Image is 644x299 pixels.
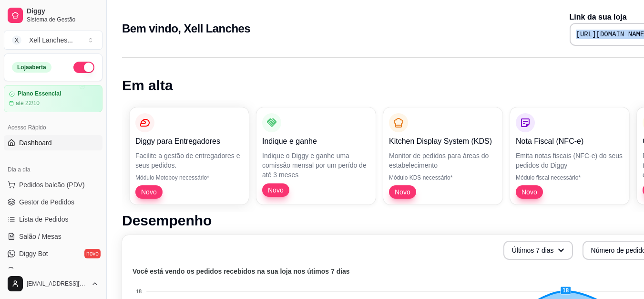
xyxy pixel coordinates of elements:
[29,35,73,45] div: Xell Lanches ...
[19,232,61,241] span: Salão / Mesas
[389,174,497,182] p: Módulo KDS necessário*
[516,136,624,147] p: Nota Fiscal (NFC-e)
[18,90,61,97] article: Plano Essencial
[518,187,541,197] span: Novo
[122,21,250,36] h2: Bem vindo, Xell Lanches
[27,7,99,16] span: Diggy
[262,151,370,180] p: Indique o Diggy e ganhe uma comissão mensal por um perído de até 3 meses
[516,174,624,182] p: Módulo fiscal necessário*
[4,120,102,135] div: Acesso Rápido
[510,107,629,204] button: Nota Fiscal (NFC-e)Emita notas fiscais (NFC-e) do seus pedidos do DiggyMódulo fiscal necessário*Novo
[27,280,87,288] span: [EMAIL_ADDRESS][DOMAIN_NAME]
[4,135,102,150] a: Dashboard
[73,62,94,73] button: Alterar Status
[4,272,102,295] button: [EMAIL_ADDRESS][DOMAIN_NAME]
[19,266,33,276] span: KDS
[4,4,102,27] a: DiggySistema de Gestão
[4,246,102,261] a: Diggy Botnovo
[4,212,102,227] a: Lista de Pedidos
[503,241,573,260] button: Últimos 7 dias
[135,174,243,182] p: Módulo Motoboy necessário*
[4,194,102,210] a: Gestor de Pedidos
[19,180,85,190] span: Pedidos balcão (PDV)
[391,187,414,197] span: Novo
[19,214,69,224] span: Lista de Pedidos
[12,35,21,45] span: X
[16,99,40,107] article: até 22/10
[4,263,102,278] a: KDS
[19,138,52,148] span: Dashboard
[19,197,74,207] span: Gestor de Pedidos
[256,107,376,204] button: Indique e ganheIndique o Diggy e ganhe uma comissão mensal por um perído de até 3 mesesNovo
[4,31,102,50] button: Select a team
[262,136,370,147] p: Indique e ganhe
[4,177,102,192] button: Pedidos balcão (PDV)
[516,151,624,170] p: Emita notas fiscais (NFC-e) do seus pedidos do Diggy
[383,107,502,204] button: Kitchen Display System (KDS)Monitor de pedidos para áreas do estabelecimentoMódulo KDS necessário...
[389,151,497,170] p: Monitor de pedidos para áreas do estabelecimento
[135,151,243,170] p: Facilite a gestão de entregadores e seus pedidos.
[389,136,497,147] p: Kitchen Display System (KDS)
[4,162,102,177] div: Dia a dia
[264,185,287,195] span: Novo
[12,62,51,73] div: Loja aberta
[4,229,102,244] a: Salão / Mesas
[130,107,249,204] button: Diggy para EntregadoresFacilite a gestão de entregadores e seus pedidos.Módulo Motoboy necessário...
[4,85,102,112] a: Plano Essencialaté 22/10
[19,249,48,258] span: Diggy Bot
[135,136,243,147] p: Diggy para Entregadores
[137,187,161,197] span: Novo
[136,288,142,294] tspan: 18
[133,267,350,275] text: Você está vendo os pedidos recebidos na sua loja nos útimos 7 dias
[27,16,99,23] span: Sistema de Gestão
